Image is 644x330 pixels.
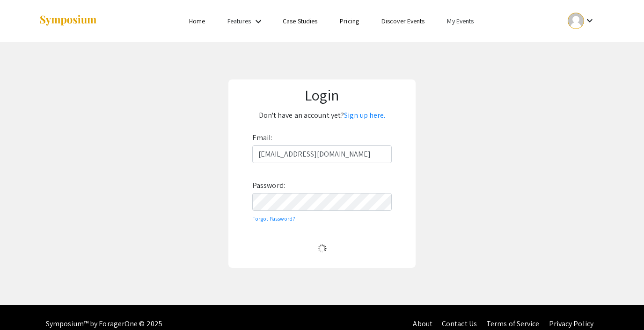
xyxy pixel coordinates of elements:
[442,319,477,329] a: Contact Us
[413,319,432,329] a: About
[558,10,605,31] button: Expand account dropdown
[314,240,330,257] img: Loading
[381,17,425,25] a: Discover Events
[189,17,205,25] a: Home
[549,319,593,329] a: Privacy Policy
[253,16,264,27] mat-icon: Expand Features list
[584,15,595,26] mat-icon: Expand account dropdown
[340,17,359,25] a: Pricing
[235,108,410,123] p: Don't have an account yet?
[486,319,540,329] a: Terms of Service
[39,14,97,27] img: Symposium by ForagerOne
[252,215,296,222] a: Forgot Password?
[227,17,251,25] a: Features
[252,178,285,193] label: Password:
[252,130,273,145] label: Email:
[283,17,317,25] a: Case Studies
[235,86,410,104] h1: Login
[447,17,474,25] a: My Events
[344,110,385,120] a: Sign up here.
[7,288,40,323] iframe: Chat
